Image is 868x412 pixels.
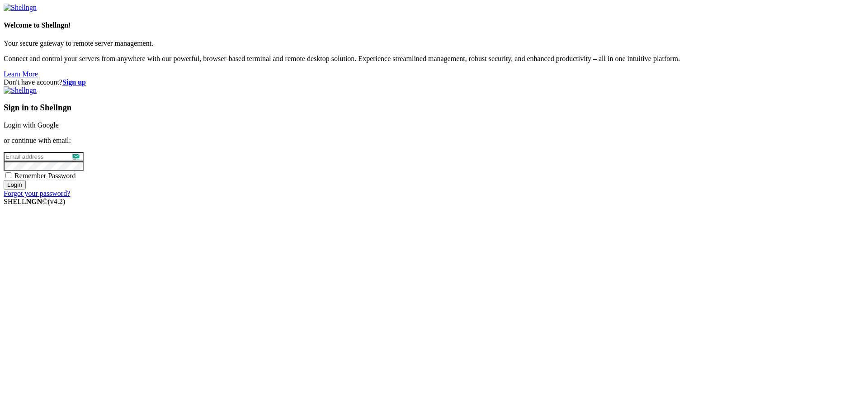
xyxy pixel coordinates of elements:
h3: Sign in to Shellngn [4,103,864,113]
span: SHELL © [4,198,65,205]
a: Learn More [4,70,38,78]
input: Remember Password [5,172,11,178]
a: Login with Google [4,121,59,129]
p: or continue with email: [4,137,864,145]
p: Your secure gateway to remote server management. [4,39,864,47]
span: Remember Password [14,172,76,180]
p: Connect and control your servers from anywhere with our powerful, browser-based terminal and remo... [4,55,864,63]
h4: Welcome to Shellngn! [4,21,864,29]
img: Shellngn [4,4,37,12]
img: Shellngn [4,86,37,95]
b: NGN [26,198,42,205]
input: Login [4,180,26,189]
a: Forgot your password? [4,189,70,197]
span: 4.2.0 [48,198,66,205]
a: Sign up [62,78,86,86]
div: Don't have account? [4,78,864,86]
input: Email address [4,152,84,161]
